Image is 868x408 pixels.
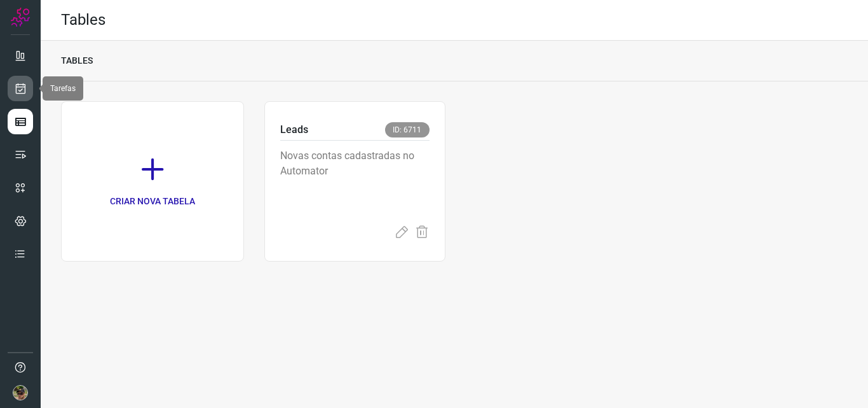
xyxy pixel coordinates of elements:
p: TABLES [61,54,93,67]
img: Logo [11,8,30,27]
a: CRIAR NOVA TABELA [61,101,244,262]
span: Tarefas [50,84,76,93]
span: ID: 6711 [385,122,430,137]
h2: Tables [61,11,105,29]
p: Leads [280,122,308,137]
img: 6adef898635591440a8308d58ed64fba.jpg [13,385,28,400]
p: Novas contas cadastradas no Automator [280,148,430,212]
p: CRIAR NOVA TABELA [110,195,195,208]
